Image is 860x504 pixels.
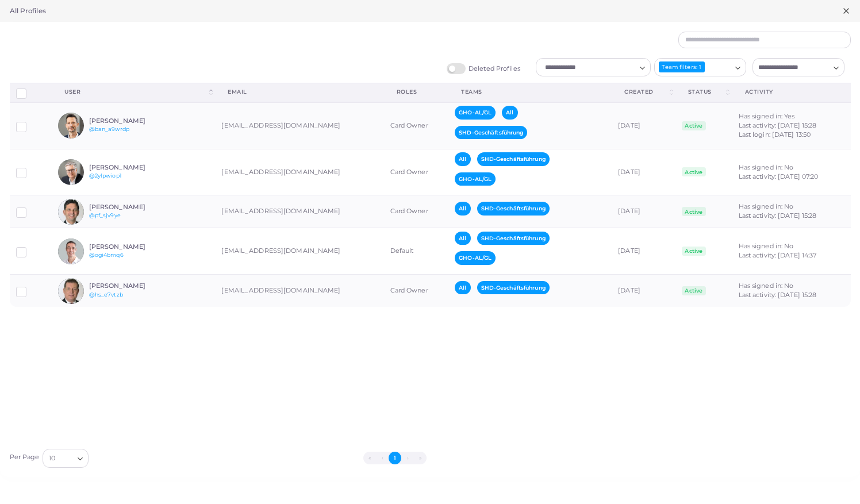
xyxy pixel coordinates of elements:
span: Active [682,286,706,295]
div: Roles [397,88,436,96]
span: Has signed in: No [739,242,794,250]
td: [EMAIL_ADDRESS][DOMAIN_NAME] [215,149,383,195]
div: Search for option [752,58,844,76]
div: Team filters: 1 [659,61,705,72]
div: Teams [461,88,599,96]
input: Search for option [754,61,829,74]
div: Search for option [536,58,651,76]
span: Last activity: [DATE] 15:28 [739,211,817,220]
div: Created [624,88,667,96]
span: All [455,232,470,245]
span: SHD-Geschäftsführung [477,281,550,294]
td: Card Owner [384,149,449,195]
label: Deleted Profiles [447,63,520,74]
td: [DATE] [612,195,675,228]
span: Last login: [DATE] 13:50 [739,130,811,138]
input: Search for option [541,61,635,74]
td: [EMAIL_ADDRESS][DOMAIN_NAME] [215,195,383,228]
span: Active [682,207,706,216]
div: Email [228,88,371,96]
span: All [455,152,470,166]
span: Has signed in: Yes [739,112,795,120]
span: Last activity: [DATE] 07:20 [739,172,819,180]
td: [DATE] [612,102,675,149]
td: [DATE] [612,275,675,307]
span: GHO-AL/GL [455,106,496,119]
h6: [PERSON_NAME] [89,164,174,171]
span: Active [682,167,706,176]
td: Card Owner [384,195,449,228]
div: Status [688,88,724,96]
td: [EMAIL_ADDRESS][DOMAIN_NAME] [215,228,383,275]
span: Has signed in: No [739,163,794,171]
h6: [PERSON_NAME] [89,117,174,125]
div: User [64,88,207,96]
td: Card Owner [384,102,449,149]
span: SHD-Geschäftsführung [477,202,550,215]
td: [EMAIL_ADDRESS][DOMAIN_NAME] [215,102,383,149]
h6: [PERSON_NAME] [89,203,174,211]
span: Active [682,247,706,256]
div: Search for option [654,58,746,76]
span: All [455,202,470,215]
td: [EMAIL_ADDRESS][DOMAIN_NAME] [215,275,383,307]
button: Go to page 1 [389,452,401,464]
span: SHD-Geschäftsführung [477,152,550,166]
span: Last activity: [DATE] 15:28 [739,121,817,129]
span: Last activity: [DATE] 14:37 [739,251,817,259]
span: GHO-AL/GL [455,251,496,264]
td: Card Owner [384,275,449,307]
span: GHO-AL/GL [455,172,496,186]
td: [DATE] [612,228,675,275]
h6: [PERSON_NAME] [89,243,174,251]
span: Active [682,121,706,130]
span: Has signed in: No [739,202,794,210]
span: Has signed in: No [739,282,794,290]
span: Last activity: [DATE] 15:28 [739,291,817,299]
span: All [502,106,517,119]
span: SHD-Geschäftsführung [477,232,550,245]
span: SHD-Geschäftsführung [455,126,527,139]
td: [DATE] [612,149,675,195]
td: Default [384,228,449,275]
span: All [455,281,470,294]
h6: [PERSON_NAME] [89,282,174,290]
div: activity [745,88,838,96]
input: Search for option [706,61,730,74]
ul: Pagination [91,452,698,464]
